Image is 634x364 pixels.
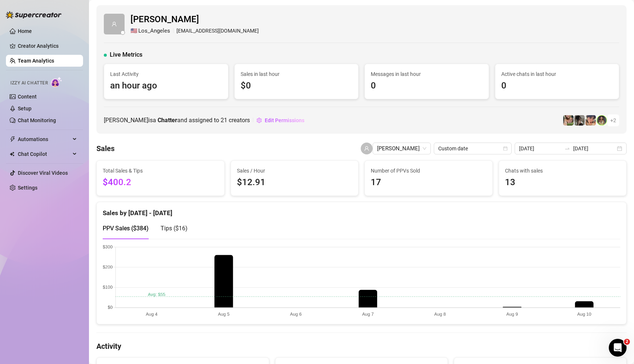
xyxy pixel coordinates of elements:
[18,58,54,64] a: Team Analytics
[161,225,188,232] span: Tips ( $16 )
[624,339,630,345] span: 2
[257,118,262,123] span: setting
[18,94,37,100] a: Content
[104,116,250,125] span: [PERSON_NAME] is a and assigned to creators
[585,115,596,126] img: bonnierides
[503,146,508,151] span: calendar
[51,77,62,87] img: AI Chatter
[609,339,627,357] iframe: Intercom live chat
[377,143,426,154] span: Michelle
[573,144,615,153] input: End date
[265,117,304,123] span: Edit Permissions
[371,176,486,190] span: 17
[564,146,570,151] span: to
[103,167,218,175] span: Total Sales & Tips
[103,176,218,190] span: $400.2
[371,79,483,93] span: 0
[501,79,613,93] span: 0
[574,115,585,126] img: daiisyjane
[18,40,77,52] a: Creator Analytics
[18,133,70,145] span: Automations
[18,28,32,34] a: Home
[519,144,561,153] input: Start date
[131,27,138,36] span: 🇺🇸
[505,167,621,175] span: Chats with sales
[237,176,353,190] span: $12.91
[563,115,574,126] img: dreamsofleana
[18,117,56,123] a: Chat Monitoring
[564,146,570,151] span: swap-right
[371,70,483,78] span: Messages in last hour
[237,167,353,175] span: Sales / Hour
[96,143,115,154] h4: Sales
[18,185,37,191] a: Settings
[131,13,259,27] span: [PERSON_NAME]
[438,143,507,154] span: Custom date
[505,176,621,190] span: 13
[110,50,142,59] span: Live Metrics
[18,148,70,160] span: Chat Copilot
[103,202,620,218] div: Sales by [DATE] - [DATE]
[256,114,305,126] button: Edit Permissions
[10,151,14,157] img: Chat Copilot
[10,80,48,87] span: Izzy AI Chatter
[103,225,149,232] span: PPV Sales ( $384 )
[131,27,259,36] div: [EMAIL_ADDRESS][DOMAIN_NAME]
[110,70,222,78] span: Last Activity
[158,117,177,124] b: Chatter
[221,117,227,124] span: 21
[6,11,62,19] img: logo-BBDzfeDw.svg
[241,79,353,93] span: $0
[138,27,170,36] span: Los_Angeles
[96,341,627,351] h4: Activity
[112,21,117,27] span: user
[597,115,607,126] img: jadesummersss
[18,170,68,176] a: Discover Viral Videos
[110,79,222,93] span: an hour ago
[610,116,616,124] span: + 2
[371,167,486,175] span: Number of PPVs Sold
[241,70,353,78] span: Sales in last hour
[10,136,16,142] span: thunderbolt
[18,106,32,111] a: Setup
[501,70,613,78] span: Active chats in last hour
[364,146,369,151] span: user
